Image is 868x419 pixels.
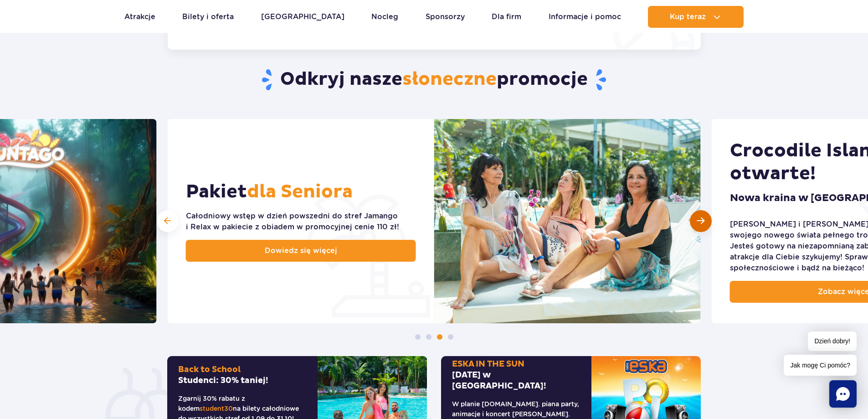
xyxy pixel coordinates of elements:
[167,68,701,92] h2: Odkryj nasze promocje
[452,359,580,392] h2: [DATE] w [GEOGRAPHIC_DATA]!
[178,364,307,386] h2: Studenci: 30% taniej!
[178,364,241,375] span: Back to School
[186,181,353,203] h2: Pakiet
[829,380,857,408] div: Chat
[690,210,712,232] div: Następny slajd
[247,181,353,203] span: dla Seniora
[124,6,155,28] a: Atrakcje
[670,13,706,21] span: Kup teraz
[492,6,521,28] a: Dla firm
[200,405,233,412] span: student30
[452,359,524,369] span: ESKA IN THE SUN
[186,211,416,233] div: Całodniowy wstęp w dzień powszedni do stref Jamango i Relax w pakiecie z obiadem w promocyjnej ce...
[648,6,744,28] button: Kup teraz
[402,68,497,91] span: słoneczne
[784,355,857,376] span: Jak mogę Ci pomóc?
[426,6,465,28] a: Sponsorzy
[261,6,344,28] a: [GEOGRAPHIC_DATA]
[549,6,621,28] a: Informacje i pomoc
[182,6,234,28] a: Bilety i oferta
[434,119,701,323] img: Pakiet dla Seniora
[265,245,337,256] span: Dowiedz się więcej
[186,240,416,262] a: Dowiedz się więcej
[371,6,398,28] a: Nocleg
[808,331,857,351] span: Dzień dobry!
